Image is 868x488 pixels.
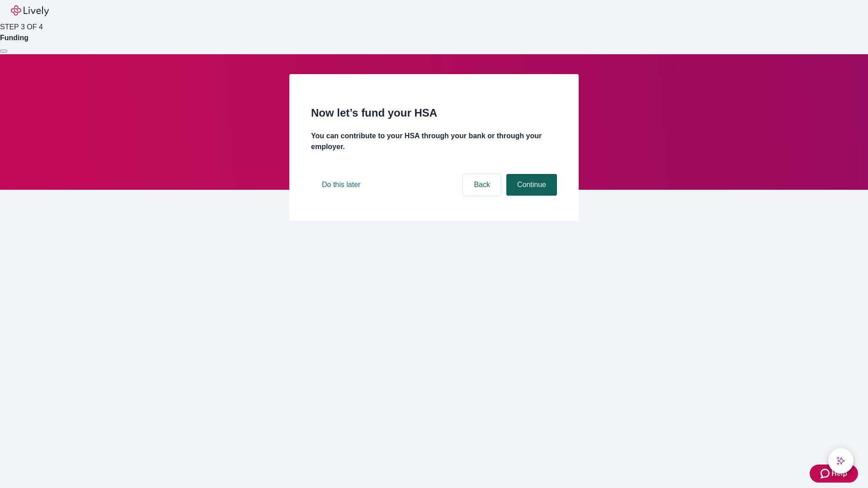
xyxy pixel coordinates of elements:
h2: Now let’s fund your HSA [311,105,557,121]
svg: Zendesk support icon [821,468,831,479]
span: Help [831,468,847,479]
button: Do this later [311,174,371,196]
img: Lively [11,5,49,16]
button: Back [463,174,501,196]
svg: Lively AI Assistant [836,456,845,465]
button: chat [828,448,854,474]
h4: You can contribute to your HSA through your bank or through your employer. [311,131,557,152]
button: Continue [506,174,557,196]
button: Zendesk support iconHelp [810,465,858,483]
